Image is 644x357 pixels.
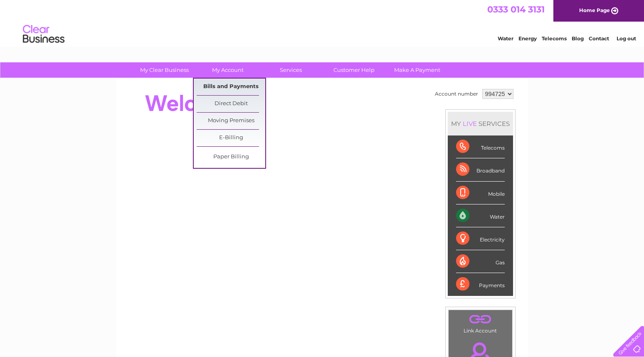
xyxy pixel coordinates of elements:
a: Customer Help [320,62,388,78]
td: Link Account [448,310,513,336]
a: Water [498,35,513,42]
a: Moving Premises [197,113,265,129]
div: Gas [456,250,505,273]
a: Bills and Payments [197,79,265,95]
div: Payments [456,273,505,295]
a: Services [257,62,325,78]
div: Mobile [456,182,505,204]
a: Telecoms [542,35,567,42]
a: Blog [572,35,584,42]
a: Contact [589,35,609,42]
a: My Clear Business [130,62,199,78]
div: Water [456,204,505,227]
img: logo.png [22,22,65,47]
a: Direct Debit [197,96,265,112]
a: 0333 014 3131 [487,4,545,15]
div: Clear Business is a trading name of Verastar Limited (registered in [GEOGRAPHIC_DATA] No. 3667643... [126,5,519,40]
a: Log out [617,35,636,42]
a: E-Billing [197,130,265,146]
a: Paper Billing [197,149,265,165]
div: Telecoms [456,135,505,158]
div: MY SERVICES [448,112,513,135]
a: Make A Payment [383,62,452,78]
a: . [451,312,510,327]
div: Electricity [456,227,505,250]
div: Broadband [456,158,505,181]
a: Energy [518,35,537,42]
td: Account number [433,87,480,101]
div: LIVE [461,120,479,128]
a: My Account [193,62,262,78]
